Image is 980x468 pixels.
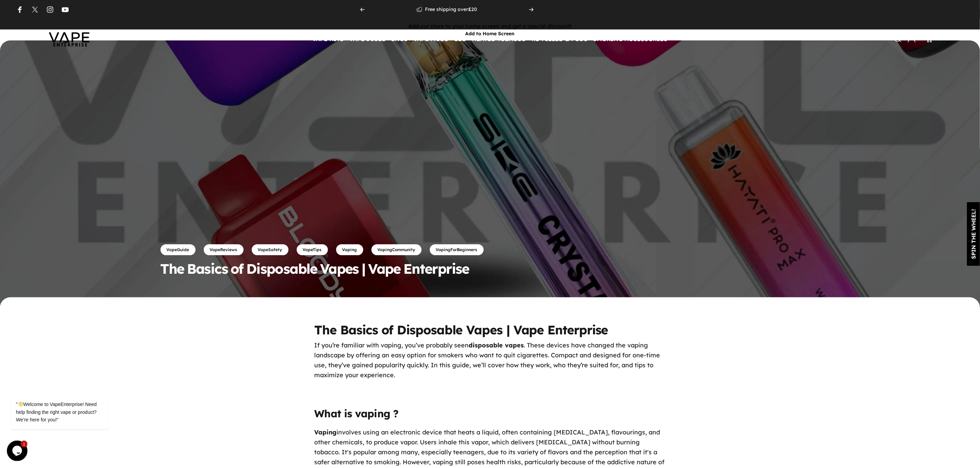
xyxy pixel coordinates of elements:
[320,262,359,275] animate-element: Vapes
[252,244,288,255] a: VapeSafety
[7,441,29,461] iframe: chat widget
[204,244,244,255] a: VapeReviews
[161,262,184,275] animate-element: The
[430,244,484,255] a: VapingForBeginners
[529,32,591,46] summary: RE-FILLED & PODS
[967,209,980,259] div: SPIN THE WHEEL!
[469,341,524,349] strong: disposable vapes
[310,32,671,46] nav: Primary
[315,428,337,436] strong: Vaping
[315,406,666,421] h3: What is vaping ?
[451,32,470,46] summary: CBD
[389,32,411,46] summary: SNUS
[161,244,196,255] a: VapeGuide
[469,6,472,12] strong: £
[315,341,666,390] p: If you’re familiar with vaping, you’ve probably seen . These devices have changed the vaping land...
[371,244,422,255] a: VapingCommunity
[347,32,389,46] summary: VAPE JUICE
[310,32,347,46] summary: VAPE KITS
[297,244,328,255] a: VapeTips
[470,32,529,46] summary: HEATED TOBACCO
[2,23,978,30] p: Add our store to your home screen and get a special discount!
[246,262,317,275] animate-element: Disposable
[934,31,936,38] cart-count: 1 item
[368,262,401,275] animate-element: Vape
[38,23,100,55] img: Vape Enterprise
[403,262,469,275] animate-element: Enterprise
[231,262,244,275] animate-element: of
[187,262,228,275] animate-element: Basics
[362,262,365,275] animate-element: |
[411,32,451,46] summary: VAPE MODS
[336,244,363,255] a: Vaping
[7,333,130,437] iframe: chat widget
[315,322,666,338] h2: The Basics of Disposable Vapes | Vape Enterprise
[591,32,671,46] summary: SMOKING ACCESSORIES
[921,31,936,46] a: 1 item
[425,7,477,13] p: Free shipping over 20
